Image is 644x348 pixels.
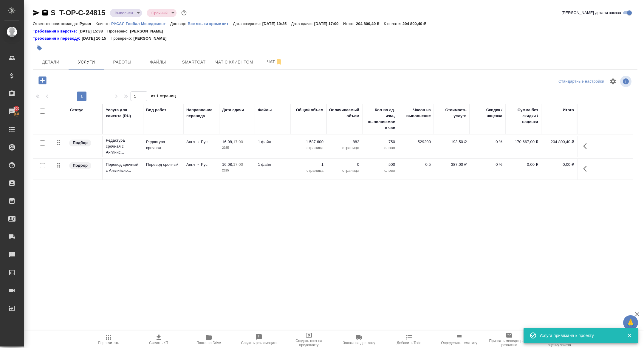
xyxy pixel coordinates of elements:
[508,162,538,168] p: 0,00 ₽
[222,162,233,167] p: 16.08,
[113,10,135,16] button: Выполнен
[51,9,105,17] a: S_T-OP-C-24815
[33,41,46,55] button: Добавить тэг
[222,107,244,113] div: Дата сдачи
[82,35,111,41] p: [DATE] 10:15
[106,107,140,119] div: Услуга для клиента (RU)
[10,106,23,112] span: 100
[437,162,467,168] p: 387,00 ₽
[111,35,134,41] p: Проверено:
[441,341,477,345] span: Определить тематику
[233,162,243,167] p: 17:00
[580,162,594,176] button: Показать кнопки
[557,77,606,86] div: split button
[365,107,395,131] div: Кол-во ед. изм., выполняемое в час
[144,58,172,66] span: Файлы
[180,9,188,17] button: Доп статусы указывают на важность/срочность заказа
[110,9,142,17] div: Выполнен
[150,10,169,16] button: Срочный
[36,58,65,66] span: Детали
[33,28,78,34] a: Требования к верстке:
[294,145,323,151] p: страница
[398,136,434,157] td: 529200
[33,35,82,41] div: Нажми, чтобы открыть папку с инструкцией
[365,145,395,151] p: слово
[437,139,467,145] p: 193,50 ₽
[397,341,421,345] span: Добавить Todo
[80,21,96,26] p: Русал
[275,58,282,66] svg: Отписаться
[544,162,574,168] p: 0,00 ₽
[334,331,384,348] button: Заявка на доставку
[233,21,262,26] p: Дата создания:
[147,9,177,17] div: Выполнен
[484,331,534,348] button: Призвать менеджера по развитию
[41,9,49,16] button: Скопировать ссылку
[33,21,80,26] p: Ответственная команда:
[98,341,119,345] span: Пересчитать
[196,341,221,345] span: Папка на Drive
[623,315,638,330] button: 🙏
[473,107,502,119] div: Скидка / наценка
[287,339,330,347] span: Создать счет на предоплату
[365,162,395,168] p: 500
[365,139,395,145] p: 750
[233,140,243,144] p: 17:00
[108,58,137,66] span: Работы
[73,163,88,168] p: Подбор
[437,107,467,119] div: Стоимость услуги
[508,107,538,125] div: Сумма без скидки / наценки
[329,139,359,145] p: 882
[146,139,180,151] p: Редактура срочная
[151,92,176,101] span: из 1 страниц
[623,333,635,338] button: Закрыть
[241,341,277,345] span: Создать рекламацию
[294,162,323,168] p: 1
[186,107,216,119] div: Направление перевода
[70,107,83,113] div: Статус
[106,137,140,155] p: Редактура срочная с Английс...
[222,145,252,151] p: 2025
[179,58,208,66] span: Smartcat
[314,21,343,26] p: [DATE] 17:00
[384,21,402,26] p: К оплате:
[488,339,531,347] span: Призвать менеджера по развитию
[562,10,621,16] span: [PERSON_NAME] детали заказа
[111,21,170,26] p: РУСАЛ Глобал Менеджмент
[262,21,291,26] p: [DATE] 19:25
[329,107,359,119] div: Оплачиваемый объем
[258,139,288,145] p: 1 файл
[563,107,574,113] div: Итого
[291,21,314,26] p: Дата сдачи:
[73,140,88,146] p: Подбор
[296,107,323,113] div: Общий объем
[398,159,434,180] td: 0.5
[188,21,233,26] a: Все языки кроме кит
[544,139,574,145] p: 204 800,40 ₽
[284,331,334,348] button: Создать счет на предоплату
[34,74,51,86] button: Добавить услугу
[106,162,140,174] p: Перевод срочный с Английско...
[606,74,620,89] span: Настроить таблицу
[133,35,171,41] p: [PERSON_NAME]
[33,28,78,34] div: Нажми, чтобы открыть папку с инструкцией
[107,28,130,34] p: Проверено:
[580,139,594,153] button: Показать кнопки
[434,331,484,348] button: Определить тематику
[184,331,234,348] button: Папка на Drive
[365,168,395,174] p: слово
[294,139,323,145] p: 1 587 600
[33,9,40,16] button: Скопировать ссылку для ЯМессенджера
[402,21,430,26] p: 204 800,40 ₽
[33,35,82,41] a: Требования к переводу:
[401,107,431,119] div: Часов на выполнение
[343,21,356,26] p: Итого:
[146,107,166,113] div: Вид работ
[170,21,188,26] p: Договор:
[186,162,216,168] p: Англ → Рус
[343,341,375,345] span: Заявка на доставку
[222,140,233,144] p: 16.08,
[186,139,216,145] p: Англ → Рус
[294,168,323,174] p: страница
[329,145,359,151] p: страница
